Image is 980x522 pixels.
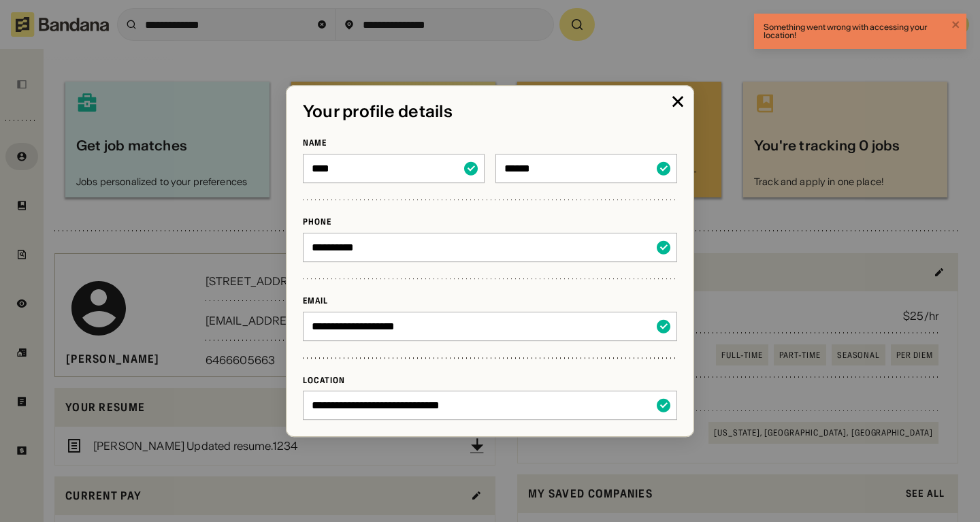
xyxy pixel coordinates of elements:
[303,102,677,122] div: Your profile details
[303,375,677,386] div: Location
[764,23,947,39] div: Something went wrong with accessing your location!
[303,217,677,228] div: Phone
[303,137,677,148] div: Name
[303,296,677,307] div: Email
[951,19,961,32] button: close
